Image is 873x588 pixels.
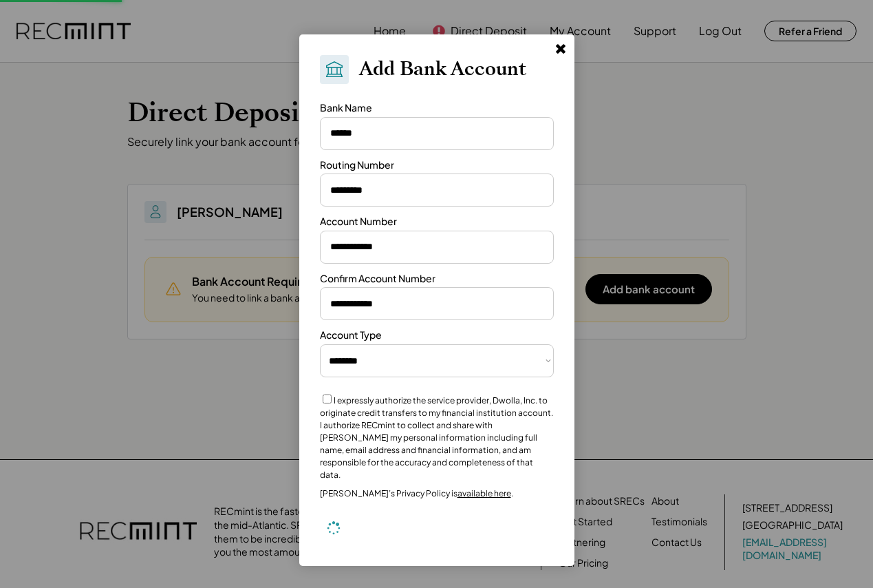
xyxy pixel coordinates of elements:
[324,59,345,80] img: Bank.svg
[320,272,435,286] div: Confirm Account Number
[359,58,526,81] h2: Add Bank Account
[320,158,394,172] div: Routing Number
[320,328,382,342] div: Account Type
[320,215,397,229] div: Account Number
[457,488,511,498] a: available here
[320,395,553,480] label: I expressly authorize the service provider, Dwolla, Inc. to originate credit transfers to my fina...
[320,488,513,499] div: [PERSON_NAME]’s Privacy Policy is .
[320,101,372,115] div: Bank Name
